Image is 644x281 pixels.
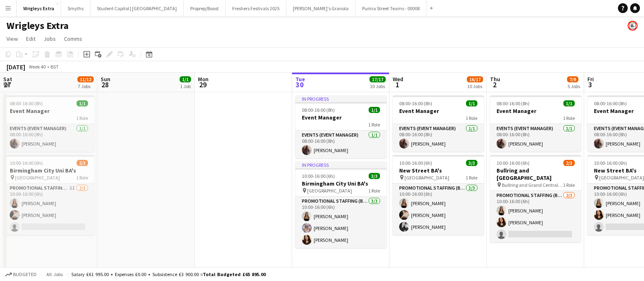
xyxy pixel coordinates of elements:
span: 1/1 [180,76,191,82]
span: Mon [198,75,209,83]
app-job-card: 10:00-16:00 (6h)2/3Birmingham City Uni BA's [GEOGRAPHIC_DATA]1 RolePromotional Staffing (Brand Am... [3,155,95,235]
app-card-role: Events (Event Manager)1/108:00-16:00 (8h)[PERSON_NAME] [295,131,387,158]
app-card-role: Promotional Staffing (Brand Ambassadors)3/310:00-16:00 (6h)[PERSON_NAME][PERSON_NAME][PERSON_NAME] [393,184,484,235]
h3: Event Manager [393,107,484,115]
span: 1/1 [369,107,380,113]
span: Total Budgeted £65 895.00 [203,271,266,277]
span: 10:00-16:00 (6h) [594,160,627,166]
h1: Wrigleys Extra [7,20,68,32]
span: Comms [64,35,82,42]
span: Sun [101,75,110,83]
app-card-role: Promotional Staffing (Brand Ambassadors)2/310:00-16:00 (6h)[PERSON_NAME][PERSON_NAME] [490,191,581,242]
div: In progress [295,162,387,168]
app-card-role: Promotional Staffing (Brand Ambassadors)2I2/310:00-16:00 (6h)[PERSON_NAME][PERSON_NAME] [3,184,95,235]
span: View [7,35,18,42]
button: Proprep/Boost [184,0,226,16]
span: 2/3 [563,160,575,166]
div: 10:00-16:00 (6h)2/3Bullring and [GEOGRAPHIC_DATA] Bullring and Grand Central BA's1 RolePromotiona... [490,155,581,242]
span: Edit [26,35,35,42]
div: 7 Jobs [78,83,93,89]
h3: Event Manager [490,107,581,115]
div: 10 Jobs [370,83,385,89]
span: 1 [391,80,403,89]
a: Edit [23,33,39,44]
div: 10 Jobs [467,83,483,89]
span: [GEOGRAPHIC_DATA] [404,175,449,181]
span: 27 [2,80,12,89]
span: 10:00-16:00 (6h) [10,160,43,166]
span: 1 Role [563,115,575,121]
a: Jobs [40,33,59,44]
span: 1 Role [368,122,380,128]
span: 08:00-16:00 (8h) [497,100,530,106]
app-card-role: Events (Event Manager)1/108:00-16:00 (8h)[PERSON_NAME] [490,124,581,152]
app-job-card: 10:00-16:00 (6h)3/3New Street BA's [GEOGRAPHIC_DATA]1 RolePromotional Staffing (Brand Ambassadors... [393,155,484,235]
div: BST [51,64,59,70]
button: Purina Street Teams - 00008 [356,0,426,16]
div: Salary £61 995.00 + Expenses £0.00 + Subsistence £3 900.00 = [71,271,266,277]
span: 1 Role [466,175,477,181]
span: Sat [3,75,12,83]
span: [GEOGRAPHIC_DATA] [15,175,60,181]
button: Freshers Festivals 2025 [226,0,286,16]
app-job-card: 08:00-16:00 (8h)1/1Event Manager1 RoleEvents (Event Manager)1/108:00-16:00 (8h)[PERSON_NAME] [393,95,484,152]
span: 29 [197,80,209,89]
span: 7/9 [567,76,578,82]
h3: Bullring and [GEOGRAPHIC_DATA] [490,167,581,181]
span: Jobs [44,35,56,42]
span: 10:00-16:00 (6h) [302,173,335,179]
span: [GEOGRAPHIC_DATA] [307,188,352,194]
button: Budgeted [4,270,38,279]
span: 1 Role [368,188,380,194]
span: 17/17 [369,76,386,82]
span: Tue [295,75,305,83]
app-card-role: Promotional Staffing (Brand Ambassadors)3/310:00-16:00 (6h)[PERSON_NAME][PERSON_NAME][PERSON_NAME] [295,197,387,248]
span: Week 40 [27,64,47,70]
app-job-card: 08:00-16:00 (8h)1/1Event Manager1 RoleEvents (Event Manager)1/108:00-16:00 (8h)[PERSON_NAME] [490,95,581,152]
span: 1/1 [466,100,477,106]
h3: Event Manager [295,114,387,121]
div: 5 Jobs [567,83,580,89]
span: 2/3 [77,160,88,166]
span: 1 Role [466,115,477,121]
app-job-card: 08:00-16:00 (8h)1/1Event Manager1 RoleEvents (Event Manager)1/108:00-16:00 (8h)[PERSON_NAME] [3,95,95,152]
span: 28 [99,80,110,89]
h3: Event Manager [3,107,95,115]
span: 30 [294,80,305,89]
span: 1/1 [563,100,575,106]
app-card-role: Events (Event Manager)1/108:00-16:00 (8h)[PERSON_NAME] [393,124,484,152]
a: View [3,33,21,44]
span: 1/1 [77,100,88,106]
span: Fri [587,75,594,83]
button: [PERSON_NAME]'s Granola [286,0,356,16]
span: 1 Role [76,175,88,181]
app-card-role: Events (Event Manager)1/108:00-16:00 (8h)[PERSON_NAME] [3,124,95,152]
span: 08:00-16:00 (8h) [302,107,335,113]
span: 08:00-16:00 (8h) [594,100,627,106]
button: Student Capitol | [GEOGRAPHIC_DATA] [90,0,184,16]
span: 2 [489,80,500,89]
span: 1 Role [563,182,575,188]
span: 3 [586,80,594,89]
div: 1 Job [180,83,191,89]
app-user-avatar: Bounce Activations Ltd [628,21,637,31]
span: 08:00-16:00 (8h) [10,100,43,106]
span: Thu [490,75,500,83]
span: All jobs [45,271,64,277]
span: Bullring and Grand Central BA's [502,182,563,188]
h3: Birmingham City Uni BA's [3,167,95,174]
span: 3/3 [466,160,477,166]
app-job-card: In progress08:00-16:00 (8h)1/1Event Manager1 RoleEvents (Event Manager)1/108:00-16:00 (8h)[PERSON... [295,95,387,158]
a: Comms [61,33,86,44]
app-job-card: In progress10:00-16:00 (6h)3/3Birmingham City Uni BA's [GEOGRAPHIC_DATA]1 RolePromotional Staffin... [295,162,387,248]
span: [GEOGRAPHIC_DATA] [599,175,644,181]
h3: New Street BA's [393,167,484,174]
button: Smyths [61,0,90,16]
